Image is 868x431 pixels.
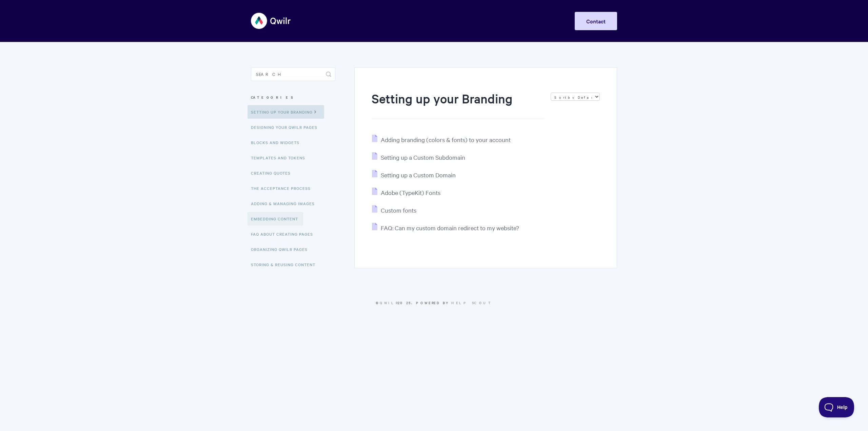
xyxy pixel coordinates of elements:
[381,206,416,214] span: Custom fonts
[372,136,511,143] a: Adding branding (colors & fonts) to your account
[381,224,519,232] span: FAQ: Can my custom domain redirect to my website?
[251,181,316,195] a: The Acceptance Process
[251,227,318,241] a: FAQ About Creating Pages
[372,224,519,232] a: FAQ: Can my custom domain redirect to my website?
[372,90,544,119] h1: Setting up your Branding
[251,8,291,34] img: Qwilr Help Center
[372,153,465,161] a: Setting up a Custom Subdomain
[575,12,617,30] a: Contact
[380,300,398,305] a: Qwilr
[251,300,617,306] p: © 2025.
[251,258,320,271] a: Storing & Reusing Content
[372,189,440,196] a: Adobe (TypeKit) Fonts
[251,166,296,180] a: Creating Quotes
[381,189,440,196] span: Adobe (TypeKit) Fonts
[819,397,854,417] iframe: Toggle Customer Support
[251,197,320,210] a: Adding & Managing Images
[251,91,335,103] h3: Categories
[248,212,303,226] a: Embedding Content
[381,136,511,143] span: Adding branding (colors & fonts) to your account
[372,206,416,214] a: Custom fonts
[251,136,304,149] a: Blocks and Widgets
[251,242,313,256] a: Organizing Qwilr Pages
[381,153,465,161] span: Setting up a Custom Subdomain
[248,105,324,119] a: Setting up your Branding
[451,300,492,305] a: Help Scout
[251,67,335,81] input: Search
[416,300,492,305] span: Powered by
[251,151,310,164] a: Templates and Tokens
[551,93,600,101] select: Page reloads on selection
[381,171,456,179] span: Setting up a Custom Domain
[372,171,456,179] a: Setting up a Custom Domain
[251,120,322,134] a: Designing Your Qwilr Pages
